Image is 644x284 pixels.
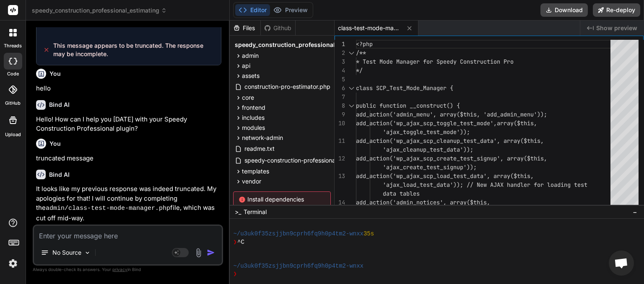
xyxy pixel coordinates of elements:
[335,93,345,101] div: 7
[242,177,261,186] span: vendor
[335,57,345,66] div: 3
[32,6,167,15] span: speedy_construction_professional_estimating
[49,101,70,109] h6: Bind AI
[335,137,345,145] div: 11
[335,110,345,119] div: 9
[356,155,497,162] span: add_action('wp_ajax_scp_create_test_signup
[194,248,203,258] img: attachment
[235,4,270,16] button: Editor
[52,248,81,257] p: No Source
[335,40,345,49] div: 1
[346,101,357,110] div: Click to collapse the range.
[270,4,311,16] button: Preview
[609,250,634,276] a: Open chat
[242,103,265,112] span: frontend
[235,208,241,216] span: >_
[235,41,369,49] span: speedy_construction_professional_estimating
[497,137,544,145] span: , array($this,
[335,119,345,128] div: 10
[335,49,345,57] div: 2
[335,154,345,163] div: 12
[84,249,91,256] img: Pick Models
[36,184,221,223] p: It looks like my previous response was indeed truncated. My apologies for that! I will continue b...
[356,119,497,127] span: add_action('wp_ajax_scp_toggle_test_mode',
[242,62,250,70] span: api
[338,24,401,32] span: class-test-mode-manager.php
[356,58,514,65] span: * Test Mode Manager for Speedy Construction Pro
[7,70,19,77] label: code
[261,24,295,32] div: Github
[335,66,345,75] div: 4
[335,198,345,207] div: 14
[356,199,490,206] span: add_action('admin_notices', array($this,
[593,3,640,17] button: Re-deploy
[244,144,275,154] span: readme.txt
[242,52,259,60] span: admin
[6,256,20,271] img: settings
[346,49,357,57] div: Click to collapse the range.
[356,137,497,145] span: add_action('wp_ajax_scp_cleanup_test_data'
[233,270,237,278] span: ❯
[335,84,345,93] div: 6
[233,230,364,238] span: ~/u3uk0f35zsjjbn9cprh6fq9h0p4tm2-wnxx
[244,82,331,92] span: construction-pro-estimator.php
[233,262,364,270] span: ~/u3uk0f35zsjjbn9cprh6fq9h0p4tm2-wnxx
[383,181,551,188] span: 'ajax_load_test_data')); // New AJAX handler for l
[4,42,22,49] label: threads
[335,75,345,84] div: 5
[49,70,61,78] h6: You
[244,208,267,216] span: Terminal
[5,100,21,107] label: GitHub
[53,41,215,58] span: This message appears to be truncated. The response may be incomplete.
[36,84,221,93] p: hello
[49,139,61,148] h6: You
[239,195,325,204] span: Install dependencies
[383,128,470,136] span: 'ajax_toggle_test_mode'));
[364,230,374,238] span: 35s
[497,172,534,180] span: rray($this,
[207,248,215,257] img: icon
[497,111,547,118] span: _admin_menu'));
[230,24,260,32] div: Files
[631,205,639,219] button: −
[49,170,70,179] h6: Bind AI
[36,154,221,163] p: truncated message
[242,114,265,122] span: includes
[383,163,477,171] span: 'ajax_create_test_signup'));
[383,146,473,153] span: 'ajax_cleanup_test_data'));
[242,134,283,142] span: network-admin
[346,84,357,93] div: Click to collapse the range.
[233,238,237,246] span: ❯
[242,72,260,80] span: assets
[335,101,345,110] div: 8
[356,84,453,92] span: class SCP_Test_Mode_Manager {
[356,172,497,180] span: add_action('wp_ajax_scp_load_test_data', a
[540,3,588,17] button: Download
[112,267,127,272] span: privacy
[242,93,254,102] span: core
[596,24,637,32] span: Show preview
[36,115,221,134] p: Hello! How can I help you [DATE] with your Speedy Construction Professional plugin?
[497,119,537,127] span: array($this,
[551,181,587,188] span: oading test
[5,131,21,138] label: Upload
[237,238,244,246] span: ^C
[33,266,223,274] p: Always double-check its answers. Your in Bind
[46,205,170,212] code: admin/class-test-mode-manager.php
[335,172,345,181] div: 13
[356,40,373,48] span: <?php
[356,102,460,109] span: public function __construct() {
[356,111,497,118] span: add_action('admin_menu', array($this, 'add
[242,124,265,132] span: modules
[383,190,420,197] span: data tables
[242,167,269,176] span: templates
[633,208,637,216] span: −
[244,155,350,165] span: speedy-construction-professional.php
[497,155,547,162] span: ', array($this,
